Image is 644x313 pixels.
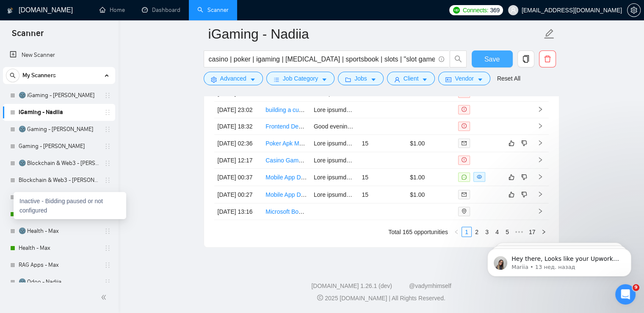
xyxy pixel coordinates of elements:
span: idcard [445,76,451,83]
span: holder [104,262,111,268]
a: Casino Game & Betting Site Development with React/Angular and AI [265,157,446,164]
button: Save [472,50,513,67]
td: Frontend Developer with Casino / iGaming Experience Needed [262,118,310,135]
a: Microsoft Bookings Expert for Loading Dock Management [265,208,417,215]
span: like [509,140,514,147]
div: 2025 [DOMAIN_NAME] | All Rights Reserved. [125,294,637,303]
span: like [509,191,514,198]
a: @vadymhimself [409,282,451,289]
td: Casino Game & Betting Site Development with React/Angular and AI [262,152,310,169]
a: Blockchain & Web3 - [PERSON_NAME] [19,172,99,189]
span: caret-down [422,76,428,83]
span: delete [539,55,556,63]
a: 🌚 iGaming - [PERSON_NAME] [19,87,99,104]
li: 17 [526,227,539,237]
iframe: Intercom live chat [615,284,636,305]
span: folder [345,76,351,83]
a: 🌚 FinTech - Max [19,189,99,206]
span: user [394,76,400,83]
span: exclamation-circle [462,157,467,162]
button: dislike [519,172,529,182]
a: [DOMAIN_NAME] 1.26.1 (dev) [311,282,392,289]
a: iGaming - Nadiia [19,104,99,121]
button: left [451,227,462,237]
span: caret-down [477,76,483,83]
span: exclamation-circle [462,123,467,129]
a: 🌚 Gaming - [PERSON_NAME] [19,121,99,138]
span: caret-down [370,76,376,83]
a: 🌚 Blockchain & Web3 - [PERSON_NAME] [19,155,99,172]
span: dislike [521,140,527,147]
td: 15 [358,186,406,204]
button: search [6,69,19,82]
span: Client [404,74,419,83]
span: holder [104,228,111,235]
a: Senior Go Lang Full Stack Developer for Remote Game Server and Casino Platforms [265,90,489,97]
li: Next 5 Pages [512,227,526,237]
span: mail [462,192,467,197]
span: copyright [317,295,323,301]
a: dashboardDashboard [142,6,180,14]
span: Advanced [220,74,246,83]
span: holder [104,160,111,167]
span: right [537,191,543,197]
span: edit [544,28,555,39]
span: right [537,174,543,180]
a: Reset All [497,74,520,83]
span: Job Category [283,74,318,83]
span: right [541,229,546,235]
button: dislike [519,138,529,148]
button: like [506,138,517,148]
td: $1.00 [406,186,455,204]
button: userClientcaret-down [387,72,435,85]
span: holder [104,279,111,285]
a: 4 [492,227,502,237]
td: [DATE] 12:17 [214,152,263,169]
span: user [510,7,516,13]
button: idcardVendorcaret-down [438,72,490,85]
td: building a custom webinar wrapper system on top of EverWebinar. [262,102,310,118]
span: like [509,174,514,181]
button: setting [627,3,641,17]
span: Save [484,54,500,64]
span: exclamation-circle [462,107,467,112]
span: Scanner [5,27,50,45]
span: caret-down [321,76,327,83]
span: right [537,140,543,146]
td: Mobile App Development for Arbitrage Betting Calculator [262,169,310,186]
li: New Scanner [3,47,115,64]
span: ••• [512,227,526,237]
a: 3 [482,227,492,237]
span: search [450,55,466,63]
img: upwork-logo.png [453,7,460,14]
span: copy [518,55,534,63]
a: Poker Apk Mods [265,140,309,147]
button: dislike [519,190,529,200]
span: 9 [633,284,639,291]
span: holder [104,143,111,150]
li: 1 [462,227,472,237]
span: holder [104,126,111,133]
button: like [506,190,517,200]
a: New Scanner [10,47,108,64]
a: 🌚 Odoo - Nadiia [19,274,99,291]
a: Health - Max [19,240,99,257]
a: homeHome [100,6,125,14]
td: [DATE] 02:36 [214,135,263,152]
a: 5 [503,227,512,237]
span: message [462,175,467,180]
td: [DATE] 00:37 [214,169,263,186]
span: right [537,208,543,214]
span: mail [462,141,467,146]
span: eye [477,174,482,179]
span: double-left [101,293,109,302]
span: setting [211,76,217,83]
span: 369 [490,6,499,15]
li: Next Page [539,227,549,237]
td: Mobile App Development for Arbitrage Betting Calculator [262,186,310,204]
